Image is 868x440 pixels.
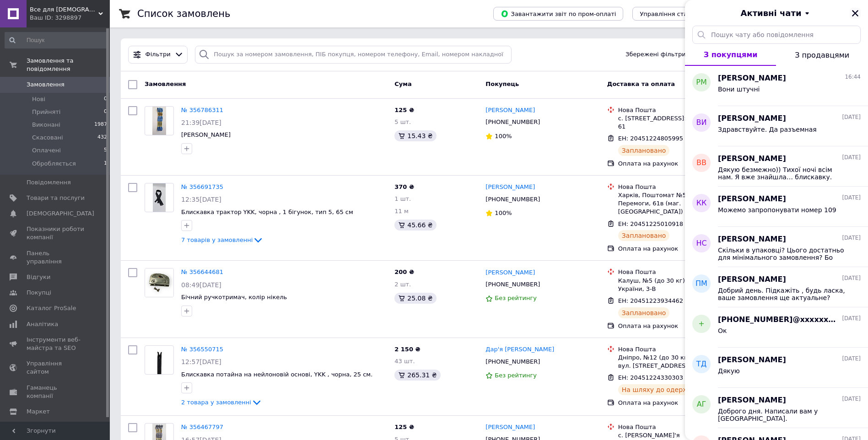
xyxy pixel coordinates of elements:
span: ВИ [696,118,707,128]
a: Фото товару [145,183,174,212]
span: 11 м [394,208,408,215]
div: Заплановано [618,307,670,318]
span: 43 шт. [394,358,415,365]
button: Завантажити звіт по пром-оплаті [493,7,623,21]
span: 12:57[DATE] [181,358,221,365]
span: Відгуки [27,273,50,281]
div: 25.08 ₴ [394,293,436,304]
span: Скільки в упаковці? Цього достатньо для мінімального замовлення? Бо мені вистачить 6 моточків [718,247,848,261]
span: [PERSON_NAME] [718,395,786,406]
span: Бічний ручкотримач, колір нікель [181,294,287,300]
span: 5 шт. [394,118,411,125]
a: Блискавка трактор YKK, чорна , 1 бігунок, тип 5, 65 см [181,209,353,215]
span: З продавцями [795,51,849,59]
a: [PERSON_NAME] [181,131,231,138]
span: 2 150 ₴ [394,346,420,353]
span: [PERSON_NAME] [718,73,786,84]
div: Оплата на рахунок [618,399,746,407]
span: Дякую безмежно)) Тихої ночі всім нам. Я вже знайшла… блискавку. Шию сама пододеяльник… Гарного ве... [718,166,848,181]
span: [PERSON_NAME] [718,355,786,365]
div: Нова Пошта [618,345,746,354]
span: 5 [104,146,107,155]
span: З покупцями [704,50,758,59]
span: [DATE] [842,274,861,282]
span: Ок [718,327,727,334]
span: [DEMOGRAPHIC_DATA] [27,209,94,218]
button: З покупцями [685,44,776,66]
button: +[PHONE_NUMBER]@xxxxxx$.com[DATE]Ок [685,307,868,348]
span: 125 ₴ [394,107,414,113]
span: ПМ [695,279,707,289]
span: Доброго дня. Написали вам у [GEOGRAPHIC_DATA]. [718,408,848,422]
span: Панель управління [27,249,85,266]
a: № 356467797 [181,424,223,430]
span: Повідомлення [27,178,71,187]
img: Фото товару [153,183,166,212]
span: Cума [394,80,411,87]
span: Товари та послуги [27,194,85,202]
a: [PERSON_NAME] [485,423,535,432]
span: 16:44 [845,73,861,81]
span: 100% [495,209,512,216]
a: № 356691735 [181,183,223,190]
a: 2 товара у замовленні [181,399,262,406]
span: 370 ₴ [394,183,414,190]
span: [DATE] [842,395,861,403]
a: № 356644681 [181,268,223,275]
button: НС[PERSON_NAME][DATE]Скільки в упаковці? Цього достатньо для мінімального замовлення? Бо мені вис... [685,227,868,267]
span: 0 [104,95,107,103]
button: Управління статусами [632,7,717,21]
button: Закрити [850,8,861,19]
button: ВВ[PERSON_NAME][DATE]Дякую безмежно)) Тихої ночі всім нам. Я вже знайшла… блискавку. Шию сама под... [685,146,868,187]
span: 1 шт. [394,195,411,202]
span: РМ [696,77,706,88]
span: 200 ₴ [394,268,414,275]
span: Оплачені [32,146,61,155]
span: [PERSON_NAME] [718,274,786,285]
span: Аналітика [27,320,58,328]
div: Оплата на рахунок [618,160,746,168]
img: Фото товару [145,268,173,297]
span: Фільтри [146,50,171,59]
span: Дякую [718,367,740,375]
span: [DATE] [842,315,861,322]
span: Управління сайтом [27,360,85,376]
img: Фото товару [152,107,166,135]
span: ЕН: 20451224805995 [618,135,683,142]
div: Нова Пошта [618,183,746,191]
h1: Список замовлень [137,8,230,19]
div: Нова Пошта [618,423,746,431]
a: № 356786311 [181,107,223,113]
button: КК[PERSON_NAME][DATE]Можемо запропонувати номер 109 [685,187,868,227]
a: [PERSON_NAME] [485,268,535,277]
span: Каталог ProSale [27,304,76,312]
span: Виконані [32,121,60,129]
button: ВИ[PERSON_NAME][DATE]Здравствуйте. Да разъемная [685,106,868,146]
div: Нова Пошта [618,106,746,114]
span: Нові [32,95,45,103]
span: Можемо запропонувати номер 109 [718,206,836,214]
button: ПМ[PERSON_NAME][DATE]Добрий день. Підкажіть , будь ласка, ваше замовлення ще актуальне? [685,267,868,307]
span: Покупець [485,80,519,87]
span: + [698,319,704,329]
span: Замовлення [145,80,186,87]
span: [DATE] [842,355,861,363]
span: Без рейтингу [495,372,537,379]
span: ВВ [696,158,706,168]
span: [PERSON_NAME] [718,234,786,245]
div: 15.43 ₴ [394,130,436,141]
span: Гаманець компанії [27,384,85,400]
input: Пошук [5,32,108,48]
span: 432 [97,134,107,142]
span: [DATE] [842,234,861,242]
input: Пошук чату або повідомлення [692,26,861,44]
span: Покупці [27,289,51,297]
div: На шляху до одержувача [618,384,712,395]
span: АГ [697,399,706,410]
span: ЕН: 20451225010918 [618,220,683,227]
div: 45.66 ₴ [394,220,436,231]
span: Здравствуйте. Да разъемная [718,126,817,133]
div: [PHONE_NUMBER] [484,116,542,128]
